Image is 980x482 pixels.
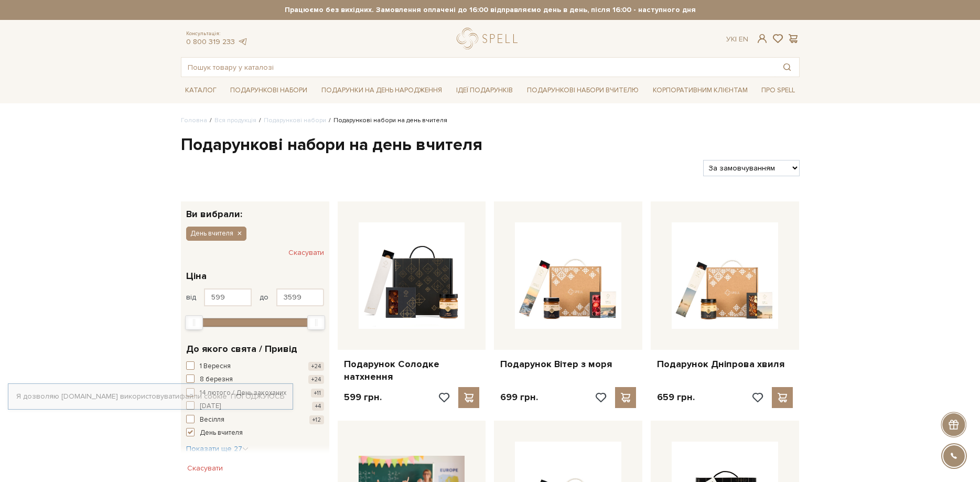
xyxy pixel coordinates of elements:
[186,415,324,425] button: Весілля +12
[649,82,752,99] a: Корпоративним клієнтам
[500,391,538,403] p: 699 грн.
[739,35,748,44] a: En
[500,358,636,370] a: Подарунок Вітер з моря
[214,116,256,124] a: Вся продукція
[309,415,324,424] span: +12
[186,428,324,438] button: День вчителя
[186,227,246,240] button: День вчителя
[523,81,643,99] a: Подарункові набори Вчителю
[344,391,382,403] p: 599 грн.
[186,374,324,385] button: 8 березня +24
[186,444,249,453] span: Показати ще 27
[186,361,324,372] button: 1 Вересня +24
[186,293,196,302] span: від
[204,288,252,306] input: Ціна
[186,30,248,37] span: Консультація:
[457,28,522,49] a: logo
[288,244,324,261] button: Скасувати
[200,415,224,425] span: Весілля
[326,116,447,125] li: Подарункові набори на день вчителя
[238,37,248,46] a: telegram
[657,358,793,370] a: Подарунок Дніпрова хвиля
[311,389,324,398] span: +11
[181,82,221,99] a: Каталог
[307,315,325,330] div: Max
[200,361,231,372] span: 1 Вересня
[181,460,229,477] button: Скасувати
[226,82,311,99] a: Подарункові набори
[181,58,775,77] input: Пошук товару у каталозі
[308,375,324,384] span: +24
[185,315,203,330] div: Min
[186,269,207,283] span: Ціна
[200,374,233,385] span: 8 березня
[312,402,324,411] span: +4
[190,229,233,238] span: День вчителя
[757,82,799,99] a: Про Spell
[186,342,297,356] span: До якого свята / Привід
[344,358,480,383] a: Подарунок Солодке натхнення
[452,82,517,99] a: Ідеї подарунків
[181,134,800,156] h1: Подарункові набори на день вчителя
[308,362,324,371] span: +24
[726,35,748,44] div: Ук
[181,116,207,124] a: Головна
[231,392,284,401] a: Погоджуюсь
[181,5,800,15] strong: Працюємо без вихідних. Замовлення оплачені до 16:00 відправляємо день в день, після 16:00 - насту...
[186,37,235,46] a: 0 800 319 233
[179,392,227,401] a: файли cookie
[775,58,799,77] button: Пошук товару у каталозі
[317,82,446,99] a: Подарунки на День народження
[276,288,324,306] input: Ціна
[181,201,329,219] div: Ви вибрали:
[264,116,326,124] a: Подарункові набори
[186,444,249,454] button: Показати ще 27
[260,293,268,302] span: до
[735,35,737,44] span: |
[657,391,695,403] p: 659 грн.
[8,392,293,401] div: Я дозволяю [DOMAIN_NAME] використовувати
[200,428,243,438] span: День вчителя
